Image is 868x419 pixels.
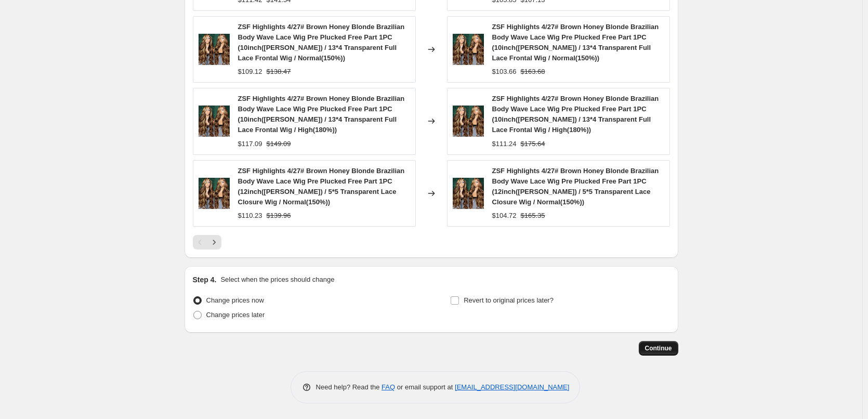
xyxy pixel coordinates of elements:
[521,140,545,148] span: $175.64
[207,235,221,250] button: Next
[492,167,659,206] span: ZSF Highlights 4/27# Brown Honey Blonde Brazilian Body Wave Lace Wig Pre Plucked Free Part 1PC (1...
[521,212,545,219] span: $165.35
[199,34,230,65] img: 02baf4f0c58d7a2896bc3a8a05f4af65_80x.png
[238,68,262,75] span: $109.12
[238,167,405,206] span: ZSF Highlights 4/27# Brown Honey Blonde Brazilian Body Wave Lace Wig Pre Plucked Free Part 1PC (1...
[193,274,217,285] h2: Step 4.
[464,296,554,304] span: Revert to original prices later?
[492,95,659,134] span: ZSF Highlights 4/27# Brown Honey Blonde Brazilian Body Wave Lace Wig Pre Plucked Free Part 1PC (1...
[267,68,291,75] span: $138.47
[206,296,264,304] span: Change prices now
[193,235,221,250] nav: Pagination
[521,68,545,75] span: $163.68
[492,68,517,75] span: $103.66
[455,383,569,391] a: [EMAIL_ADDRESS][DOMAIN_NAME]
[639,341,678,356] button: Continue
[453,34,484,65] img: 02baf4f0c58d7a2896bc3a8a05f4af65_80x.png
[645,344,672,352] span: Continue
[238,23,405,62] span: ZSF Highlights 4/27# Brown Honey Blonde Brazilian Body Wave Lace Wig Pre Plucked Free Part 1PC (1...
[238,212,262,219] span: $110.23
[492,212,517,219] span: $104.72
[492,23,659,62] span: ZSF Highlights 4/27# Brown Honey Blonde Brazilian Body Wave Lace Wig Pre Plucked Free Part 1PC (1...
[492,140,517,148] span: $111.24
[453,106,484,137] img: 02baf4f0c58d7a2896bc3a8a05f4af65_80x.png
[267,140,291,148] span: $149.09
[238,95,405,134] span: ZSF Highlights 4/27# Brown Honey Blonde Brazilian Body Wave Lace Wig Pre Plucked Free Part 1PC (1...
[206,311,265,319] span: Change prices later
[220,274,334,285] p: Select when the prices should change
[238,140,262,148] span: $117.09
[395,383,455,391] span: or email support at
[267,212,291,219] span: $139.96
[316,383,382,391] span: Need help? Read the
[199,178,230,209] img: 02baf4f0c58d7a2896bc3a8a05f4af65_80x.png
[382,383,395,391] a: FAQ
[453,178,484,209] img: 02baf4f0c58d7a2896bc3a8a05f4af65_80x.png
[199,106,230,137] img: 02baf4f0c58d7a2896bc3a8a05f4af65_80x.png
